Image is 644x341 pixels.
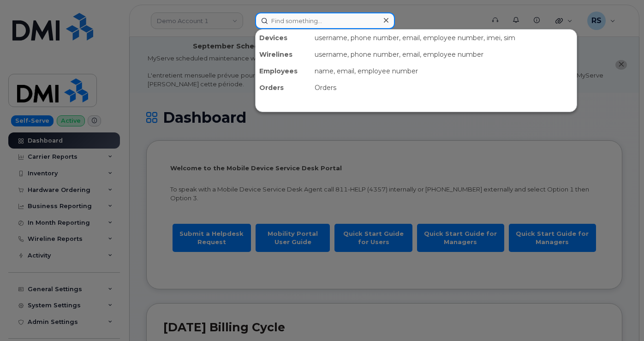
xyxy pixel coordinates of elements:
div: Orders [256,79,311,96]
div: name, email, employee number [311,63,577,79]
div: Devices [256,30,311,46]
div: username, phone number, email, employee number [311,46,577,63]
div: Employees [256,63,311,79]
div: Wirelines [256,46,311,63]
div: username, phone number, email, employee number, imei, sim [311,30,577,46]
div: Orders [311,79,577,96]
